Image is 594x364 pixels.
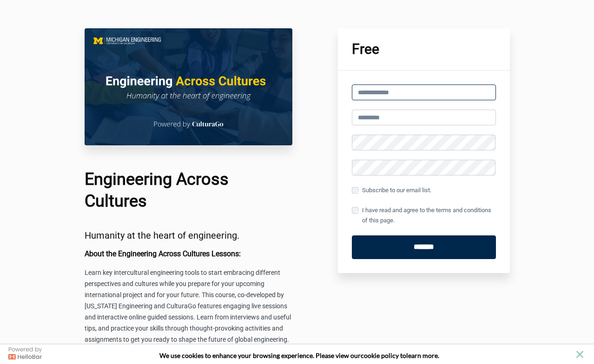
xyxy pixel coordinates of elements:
input: Subscribe to our email list. [352,187,358,194]
span: Learn key intercultural engineering tools to start embracing different perspectives and cultures ... [85,269,291,343]
span: Humanity at the heart of engineering. [85,230,239,241]
h1: Engineering Across Cultures [85,169,293,212]
img: 02d04e1-0800-2025-a72d-d03204e05687_Course_Main_Image.png [85,28,293,145]
span: learn more. [406,351,439,359]
span: We use cookies to enhance your browsing experience. Please view our [159,351,361,359]
strong: to [400,351,406,359]
button: close [574,349,586,360]
a: cookie policy [361,351,399,359]
h1: Free [352,42,496,56]
label: I have read and agree to the terms and conditions of this page. [352,205,496,226]
b: About the Engineering Across Cultures Lessons: [85,249,241,258]
label: Subscribe to our email list. [352,185,431,195]
input: I have read and agree to the terms and conditions of this page. [352,207,358,214]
